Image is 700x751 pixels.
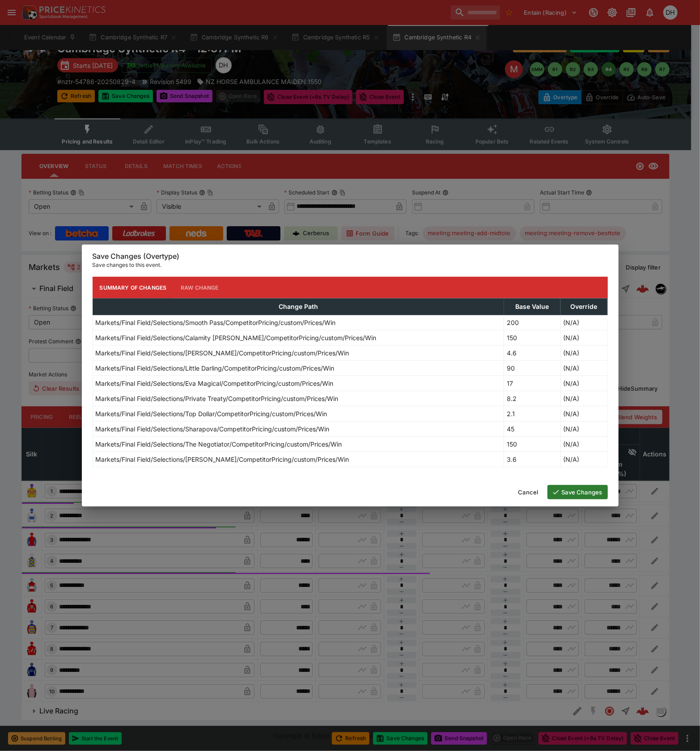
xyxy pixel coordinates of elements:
td: 90 [504,361,560,376]
td: 3.6 [504,452,560,467]
p: Markets/Final Field/Selections/Calamity [PERSON_NAME]/CompetitorPricing/custom/Prices/Win [96,333,377,342]
p: Save changes to this event. [93,261,608,270]
p: Markets/Final Field/Selections/Smooth Pass/CompetitorPricing/custom/Prices/Win [96,318,336,327]
p: Markets/Final Field/Selections/The Negotiator/CompetitorPricing/custom/Prices/Win [96,439,342,449]
th: Override [560,299,607,315]
td: 150 [504,330,560,346]
td: (N/A) [560,315,607,330]
button: Summary of Changes [93,277,174,298]
button: Cancel [513,485,544,499]
td: 150 [504,437,560,452]
td: 45 [504,422,560,437]
td: (N/A) [560,406,607,422]
p: Markets/Final Field/Selections/Sharapova/CompetitorPricing/custom/Prices/Win [96,424,330,434]
p: Markets/Final Field/Selections/[PERSON_NAME]/CompetitorPricing/custom/Prices/Win [96,348,349,358]
button: Raw Change [174,277,226,298]
td: (N/A) [560,376,607,391]
h6: Save Changes (Overtype) [93,252,608,261]
button: Save Changes [547,485,608,499]
p: Markets/Final Field/Selections/Eva Magical/CompetitorPricing/custom/Prices/Win [96,379,334,388]
th: Change Path [93,299,504,315]
td: (N/A) [560,452,607,467]
td: 200 [504,315,560,330]
p: Markets/Final Field/Selections/Little Darling/CompetitorPricing/custom/Prices/Win [96,363,335,373]
p: Markets/Final Field/Selections/Top Dollar/CompetitorPricing/custom/Prices/Win [96,409,327,418]
td: 4.6 [504,346,560,361]
td: (N/A) [560,391,607,406]
td: (N/A) [560,330,607,346]
td: (N/A) [560,437,607,452]
td: (N/A) [560,346,607,361]
td: 17 [504,376,560,391]
td: (N/A) [560,361,607,376]
td: 8.2 [504,391,560,406]
th: Base Value [504,299,560,315]
td: (N/A) [560,422,607,437]
td: 2.1 [504,406,560,422]
p: Markets/Final Field/Selections/[PERSON_NAME]/CompetitorPricing/custom/Prices/Win [96,455,349,464]
p: Markets/Final Field/Selections/Private Treaty/CompetitorPricing/custom/Prices/Win [96,394,339,403]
